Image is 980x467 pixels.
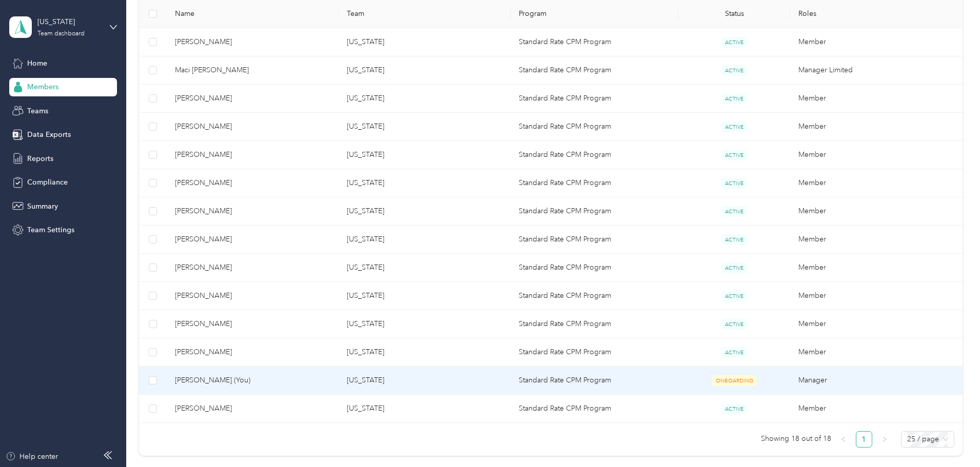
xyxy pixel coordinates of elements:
[167,310,339,338] td: Cheyenne Tucker
[511,282,678,310] td: Standard Rate CPM Program
[167,254,339,282] td: Aaron Little
[175,403,330,414] span: [PERSON_NAME]
[175,149,330,160] span: [PERSON_NAME]
[167,367,339,395] td: Hannah Smith (You)
[27,82,58,92] span: Members
[511,367,678,395] td: Standard Rate CPM Program
[511,85,678,113] td: Standard Rate CPM Program
[339,197,511,226] td: Georgia
[511,56,678,85] td: Standard Rate CPM Program
[167,169,339,197] td: Jenna Little
[167,395,339,423] td: Irene Mullin
[175,375,330,386] span: [PERSON_NAME] (You)
[167,28,339,56] td: Maci Miles
[175,234,330,245] span: [PERSON_NAME]
[511,310,678,338] td: Standard Rate CPM Program
[790,169,962,197] td: Member
[339,169,511,197] td: Georgia
[790,141,962,169] td: Member
[881,436,888,442] span: right
[339,226,511,254] td: Georgia
[175,290,330,301] span: [PERSON_NAME]
[167,338,339,367] td: Lucy Baldwin
[511,226,678,254] td: Standard Rate CPM Program
[511,141,678,169] td: Standard Rate CPM Program
[721,291,747,301] span: ACTIVE
[790,254,962,282] td: Member
[511,395,678,423] td: Standard Rate CPM Program
[840,436,847,442] span: left
[511,113,678,141] td: Standard Rate CPM Program
[721,234,747,245] span: ACTIVE
[721,150,747,160] span: ACTIVE
[167,85,339,113] td: Tim Samples
[907,432,948,447] span: 25 / page
[876,431,893,448] button: right
[790,85,962,113] td: Member
[721,65,747,76] span: ACTIVE
[167,141,339,169] td: Aja Styles
[175,347,330,358] span: [PERSON_NAME]
[37,31,85,37] div: Team dashboard
[790,338,962,367] td: Member
[175,262,330,273] span: [PERSON_NAME]
[721,121,747,132] span: ACTIVE
[790,310,962,338] td: Member
[835,431,852,448] li: Previous Page
[339,141,511,169] td: Georgia
[27,177,68,188] span: Compliance
[339,282,511,310] td: Georgia
[339,395,511,423] td: Georgia
[167,282,339,310] td: Jennifer Moore
[721,206,747,217] span: ACTIVE
[511,254,678,282] td: Standard Rate CPM Program
[175,65,330,76] span: Maci [PERSON_NAME]
[339,254,511,282] td: Georgia
[175,36,330,48] span: [PERSON_NAME]
[511,28,678,56] td: Standard Rate CPM Program
[712,375,757,386] span: ONBOARDING
[175,177,330,189] span: [PERSON_NAME]
[876,431,893,448] li: Next Page
[511,197,678,226] td: Standard Rate CPM Program
[678,367,790,395] td: ONBOARDING
[339,338,511,367] td: Georgia
[790,28,962,56] td: Member
[339,113,511,141] td: Georgia
[175,121,330,132] span: [PERSON_NAME]
[6,451,58,462] button: Help center
[27,225,74,235] span: Team Settings
[27,129,71,140] span: Data Exports
[761,431,831,446] span: Showing 18 out of 18
[339,310,511,338] td: Georgia
[790,197,962,226] td: Member
[790,56,962,85] td: Manager Limited
[721,262,747,273] span: ACTIVE
[721,37,747,48] span: ACTIVE
[37,16,102,27] div: [US_STATE]
[511,338,678,367] td: Standard Rate CPM Program
[856,431,872,448] li: 1
[856,432,872,447] a: 1
[167,56,339,85] td: Maci Jo Brott
[790,226,962,254] td: Member
[721,347,747,358] span: ACTIVE
[339,85,511,113] td: Georgia
[901,431,954,448] div: Page Size
[175,206,330,217] span: [PERSON_NAME]
[790,113,962,141] td: Member
[923,410,980,467] iframe: Everlance-gr Chat Button Frame
[339,367,511,395] td: Georgia
[167,113,339,141] td: Heather McDevitt
[339,28,511,56] td: Georgia
[721,178,747,189] span: ACTIVE
[27,58,47,69] span: Home
[27,201,58,212] span: Summary
[790,282,962,310] td: Member
[339,56,511,85] td: Georgia
[721,93,747,104] span: ACTIVE
[167,197,339,226] td: Lindsey Dangler
[27,106,48,116] span: Teams
[721,403,747,414] span: ACTIVE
